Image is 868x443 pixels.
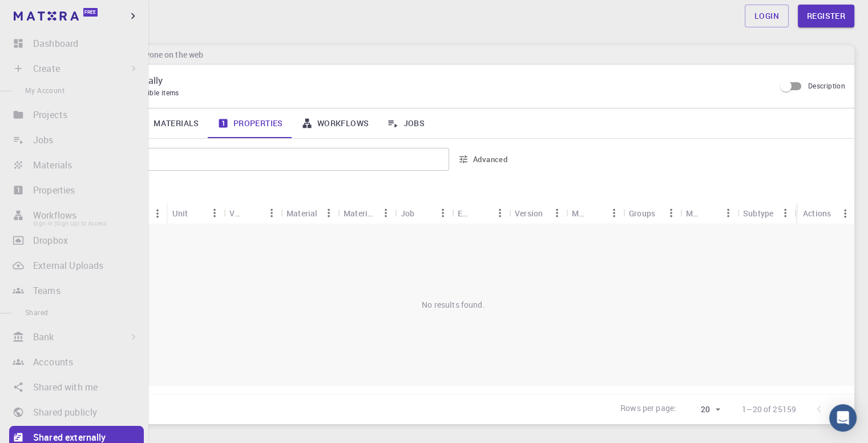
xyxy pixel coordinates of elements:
a: Register [798,5,854,27]
button: Menu [719,204,737,222]
div: Method [686,202,701,224]
button: Go to next page [830,398,853,421]
button: Menu [148,204,167,223]
button: Menu [605,204,623,222]
a: Workflows [292,108,378,138]
div: Unit [172,202,188,224]
a: Properties [208,108,292,138]
button: Sort [701,204,719,222]
button: Sort [473,204,491,222]
button: Menu [662,204,680,222]
div: Material Formula [338,202,395,224]
h6: Anyone on the web [131,49,203,61]
span: Description [808,81,845,90]
button: Menu [491,204,509,222]
div: Method [680,202,737,224]
div: Model [566,202,623,224]
div: Value [224,202,281,224]
button: Menu [377,204,395,222]
div: Subtype [743,202,773,224]
div: Groups [623,202,680,224]
div: Engine [458,202,473,224]
a: Materials [128,108,208,138]
div: Actions [797,202,854,224]
div: Subtype [737,202,794,224]
img: logo [14,11,79,21]
div: Job [401,202,414,224]
a: Jobs [378,108,434,138]
div: Value [229,202,244,224]
button: Sort [587,204,605,222]
p: Rows per page: [620,402,676,416]
div: Engine [452,202,509,224]
div: Material [286,202,317,224]
div: Material Formula [344,202,377,224]
div: No results found. [53,224,854,385]
div: Model [572,202,587,224]
div: Unit [167,202,224,224]
button: Advanced [454,150,513,168]
button: Menu [776,204,794,222]
div: Groups [629,202,655,224]
button: Menu [320,204,338,222]
button: Menu [434,204,452,222]
div: Open Intercom Messenger [829,404,857,432]
p: Shared Externally [91,74,766,87]
a: Login [745,5,789,27]
div: 20 [681,401,724,418]
div: Actions [803,202,831,224]
button: Menu [548,204,566,222]
button: Sort [244,204,263,222]
span: My Account [25,86,64,95]
div: Version [509,202,566,224]
div: Version [515,202,543,224]
p: 1–20 of 25159 [742,404,796,415]
button: Menu [836,204,854,223]
span: Shared [25,308,48,317]
button: Menu [263,204,281,222]
div: Material [281,202,338,224]
div: Job [395,202,452,224]
button: Menu [205,204,224,222]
